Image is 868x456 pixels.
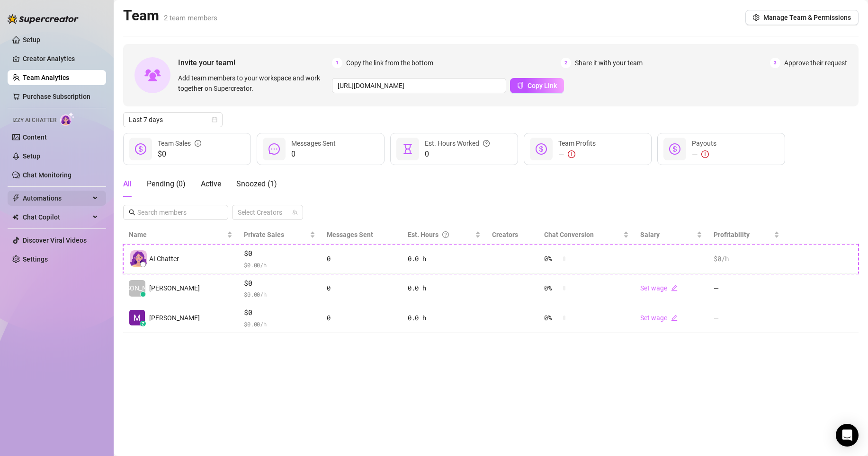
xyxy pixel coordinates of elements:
[402,143,413,155] span: hourglass
[425,149,490,160] span: 0
[327,283,396,293] div: 0
[23,171,72,179] a: Chat Monitoring
[770,58,780,68] span: 3
[244,260,315,270] span: $ 0.00 /h
[510,78,564,93] button: Copy Link
[517,82,524,88] span: copy
[244,319,315,329] span: $ 0.00 /h
[558,140,596,147] span: Team Profits
[129,113,217,127] span: Last 7 days
[135,143,146,155] span: dollar-circle
[575,58,643,68] span: Share it with your team
[708,274,785,304] td: —
[745,10,859,25] button: Manage Team & Permissions
[140,321,146,326] div: z
[164,14,217,22] span: 2 team members
[178,73,328,94] span: Add team members to your workspace and work together on Supercreator.
[201,179,221,188] span: Active
[244,248,315,259] span: $0
[558,149,596,160] div: —
[60,112,75,126] img: AI Chatter
[149,283,200,293] span: [PERSON_NAME]
[714,254,779,264] div: $0 /h
[408,283,481,293] div: 0.0 h
[12,214,18,220] img: Chat Copilot
[123,178,132,190] div: All
[327,313,396,323] div: 0
[23,36,40,44] a: Setup
[327,254,396,264] div: 0
[346,58,433,68] span: Copy the link from the bottom
[544,313,559,323] span: 0 %
[147,178,186,190] div: Pending ( 0 )
[12,194,20,202] span: thunderbolt
[671,315,678,321] span: edit
[291,149,336,160] span: 0
[408,313,481,323] div: 0.0 h
[483,138,490,149] span: question-circle
[129,229,225,240] span: Name
[236,179,277,188] span: Snoozed ( 1 )
[669,143,680,155] span: dollar-circle
[425,138,490,149] div: Est. Hours Worked
[708,303,785,333] td: —
[137,207,215,218] input: Search members
[671,285,678,291] span: edit
[23,51,98,66] a: Creator Analytics
[528,82,557,89] span: Copy Link
[442,229,449,240] span: question-circle
[23,210,90,225] span: Chat Copilot
[714,231,750,238] span: Profitability
[784,58,847,68] span: Approve their request
[123,7,217,25] h2: Team
[763,14,851,21] span: Manage Team & Permissions
[568,150,575,158] span: exclamation-circle
[195,138,201,149] span: info-circle
[544,254,559,264] span: 0 %
[640,231,660,238] span: Salary
[640,314,678,322] a: Set wageedit
[129,209,135,216] span: search
[701,150,709,158] span: exclamation-circle
[836,424,859,447] div: Open Intercom Messenger
[158,149,201,160] span: $0
[149,313,200,323] span: [PERSON_NAME]
[291,140,336,147] span: Messages Sent
[244,231,284,238] span: Private Sales
[8,14,79,24] img: logo-BBDzfeDw.svg
[129,310,145,325] img: Melty Mochi
[130,250,147,267] img: izzy-ai-chatter-avatar-DDCN_rTZ.svg
[753,14,760,21] span: setting
[692,140,716,147] span: Payouts
[544,283,559,293] span: 0 %
[640,284,678,292] a: Set wageedit
[486,226,539,244] th: Creators
[23,152,40,160] a: Setup
[332,58,342,68] span: 1
[23,191,90,206] span: Automations
[544,231,594,238] span: Chat Conversion
[212,117,217,123] span: calendar
[12,116,56,125] span: Izzy AI Chatter
[561,58,571,68] span: 2
[149,254,179,264] span: AI Chatter
[112,283,162,293] span: [PERSON_NAME]
[23,133,47,141] a: Content
[123,226,238,244] th: Name
[23,237,87,244] a: Discover Viral Videos
[23,93,90,100] a: Purchase Subscription
[23,255,48,263] a: Settings
[244,307,315,318] span: $0
[23,74,69,81] a: Team Analytics
[178,57,332,69] span: Invite your team!
[536,143,547,155] span: dollar-circle
[244,289,315,299] span: $ 0.00 /h
[244,278,315,289] span: $0
[408,254,481,264] div: 0.0 h
[327,231,373,238] span: Messages Sent
[292,210,298,215] span: team
[268,143,280,155] span: message
[408,229,473,240] div: Est. Hours
[692,149,716,160] div: —
[158,138,201,149] div: Team Sales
